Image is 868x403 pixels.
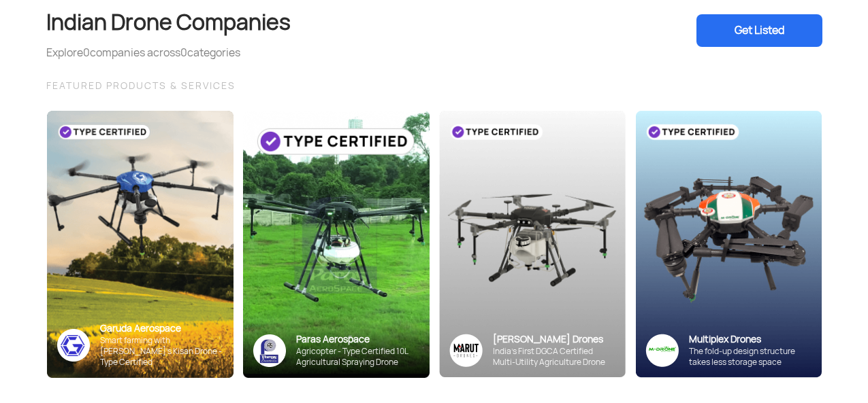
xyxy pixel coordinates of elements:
[100,322,223,335] div: Garuda Aerospace
[635,111,822,378] img: bg_multiplex_sky.png
[439,111,626,377] img: bg_marut_sky.png
[46,45,291,61] div: Explore companies across categories
[296,346,419,368] div: Agricopter - Type Certified 10L Agricultural Spraying Drone
[493,346,615,368] div: India’s First DGCA Certified Multi-Utility Agriculture Drone
[296,333,419,346] div: Paras Aerospace
[180,46,187,60] span: 0
[645,334,679,367] img: ic_multiplex_sky.png
[449,334,483,367] img: Group%2036313.png
[689,346,811,368] div: The fold-up design structure takes less storage space
[47,111,234,378] img: bg_garuda_sky.png
[46,77,822,94] div: FEATURED PRODUCTS & SERVICES
[493,333,615,346] div: [PERSON_NAME] Drones
[253,334,286,367] img: paras-logo-banner.png
[696,14,822,47] div: Get Listed
[57,329,90,362] img: ic_garuda_sky.png
[83,46,90,60] span: 0
[243,111,430,378] img: paras-card.png
[100,335,223,368] div: Smart farming with [PERSON_NAME]’s Kisan Drone - Type Certified
[689,333,811,346] div: Multiplex Drones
